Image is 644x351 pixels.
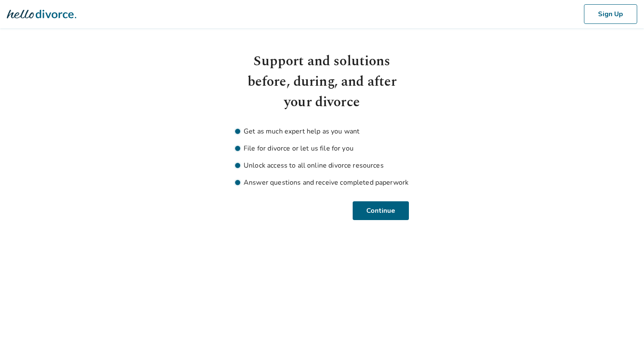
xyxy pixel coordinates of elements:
[235,177,409,188] li: Answer questions and receive completed paperwork
[235,143,409,154] li: File for divorce or let us file for you
[235,160,409,171] li: Unlock access to all online divorce resources
[235,126,409,136] li: Get as much expert help as you want
[584,4,637,24] button: Sign Up
[353,201,409,220] button: Continue
[235,51,409,113] h1: Support and solutions before, during, and after your divorce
